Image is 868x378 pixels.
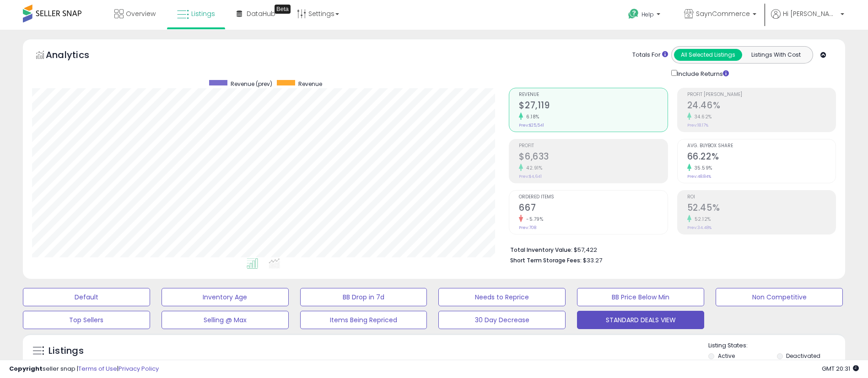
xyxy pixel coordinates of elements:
small: 6.18% [523,113,539,120]
a: Privacy Policy [119,364,159,373]
span: Revenue [519,92,667,97]
span: ROI [687,195,836,200]
button: 30 Day Decrease [438,311,566,329]
small: 34.62% [691,113,712,120]
h2: 667 [519,202,667,215]
span: Revenue (prev) [231,80,272,88]
button: BB Price Below Min [577,288,704,306]
small: Prev: $4,641 [519,174,542,179]
div: Tooltip anchor [275,5,291,14]
small: 52.12% [691,216,711,223]
button: Inventory Age [162,288,289,306]
small: 35.59% [691,165,712,171]
b: Short Term Storage Fees: [510,256,582,264]
small: Prev: 48.84% [687,174,711,179]
h2: 66.22% [687,151,836,164]
p: Listing States: [708,341,845,350]
span: Profit [519,144,667,149]
small: Prev: 34.48% [687,225,712,230]
div: seller snap | | [9,365,159,373]
span: Listings [191,9,215,18]
h5: Analytics [46,48,107,64]
button: Selling @ Max [162,311,289,329]
span: 2025-09-10 20:31 GMT [822,364,859,373]
div: Totals For [632,51,668,59]
span: DataHub [247,9,275,18]
button: STANDARD DEALS VIEW [577,311,704,329]
button: Non Competitive [716,288,843,306]
span: Revenue [298,80,322,88]
i: Get Help [628,8,639,20]
strong: Copyright [9,364,43,373]
button: Items Being Repriced [300,311,427,329]
a: Help [621,1,669,30]
label: Deactivated [786,352,820,360]
small: Prev: 708 [519,225,536,230]
h2: $6,633 [519,151,667,164]
button: All Selected Listings [674,49,742,61]
button: Listings With Cost [742,49,810,61]
span: Help [642,11,654,18]
a: Hi [PERSON_NAME] [771,9,844,30]
span: Overview [126,9,156,18]
b: Total Inventory Value: [510,246,572,254]
small: 42.91% [523,165,542,171]
small: Prev: 18.17% [687,122,708,128]
span: SaynCommerce [696,9,750,18]
div: Include Returns [664,68,740,79]
span: Ordered Items [519,195,667,200]
h2: 52.45% [687,202,836,215]
a: Terms of Use [78,364,117,373]
span: Profit [PERSON_NAME] [687,92,836,97]
label: Active [718,352,735,360]
button: BB Drop in 7d [300,288,427,306]
h2: $27,119 [519,100,667,112]
button: Top Sellers [23,311,150,329]
small: -5.79% [523,216,543,223]
button: Default [23,288,150,306]
span: Hi [PERSON_NAME] [783,9,838,18]
small: Prev: $25,541 [519,122,544,128]
span: $33.27 [583,256,602,265]
span: Avg. Buybox Share [687,144,836,149]
li: $57,422 [510,244,829,255]
h2: 24.46% [687,100,836,112]
h5: Listings [49,345,84,357]
button: Needs to Reprice [438,288,566,306]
